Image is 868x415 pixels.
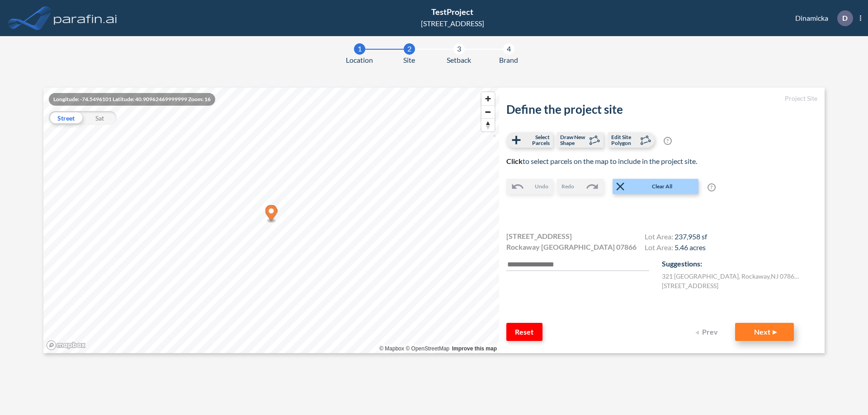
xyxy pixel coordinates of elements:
span: [STREET_ADDRESS] [506,231,572,242]
a: Improve this map [452,345,497,352]
div: Longitude: -74.5496101 Latitude: 40.90962469999999 Zoom: 16 [49,93,215,106]
img: logo [52,9,119,27]
div: Sat [83,111,117,125]
span: Edit Site Polygon [611,134,638,146]
canvas: Map [43,88,499,353]
span: Reset bearing to north [481,119,495,131]
a: Mapbox [379,345,404,352]
button: Undo [506,179,553,194]
span: ? [708,183,716,191]
div: 1 [354,43,365,55]
h5: Project Site [506,95,817,103]
div: [STREET_ADDRESS] [421,18,484,29]
button: Zoom in [481,92,495,105]
div: Map marker [265,205,278,224]
div: 4 [503,43,514,55]
span: ? [664,137,672,145]
span: Undo [535,182,548,191]
label: 321 [GEOGRAPHIC_DATA] , Rockaway , NJ 07866 , US [662,271,802,281]
label: [STREET_ADDRESS] [662,281,718,290]
a: OpenStreetMap [406,345,449,352]
span: Setback [447,55,471,65]
div: Street [49,111,83,125]
span: Site [403,55,415,65]
a: Mapbox homepage [46,340,86,350]
span: Rockaway [GEOGRAPHIC_DATA] 07866 [506,242,637,252]
div: 2 [404,43,415,55]
span: 5.46 acres [675,243,706,252]
button: Reset [506,323,542,341]
button: Next [735,323,794,341]
span: Brand [499,55,518,65]
div: 3 [453,43,465,55]
span: TestProject [431,7,473,17]
button: Prev [690,323,726,341]
button: Zoom out [481,105,495,118]
p: Suggestions: [662,258,817,269]
p: D [842,14,848,22]
span: to select parcels on the map to include in the project site. [506,157,697,165]
span: Clear All [627,182,698,191]
span: Select Parcels [523,134,550,146]
h4: Lot Area: [645,232,707,243]
h4: Lot Area: [645,243,707,254]
button: Reset bearing to north [481,118,495,131]
span: Location [346,55,373,65]
div: Dinamicka [782,10,861,26]
b: Click [506,157,523,165]
span: Draw New Shape [560,134,587,146]
button: Redo [557,179,604,194]
h2: Define the project site [506,103,817,117]
span: 237,958 sf [675,232,707,241]
span: Redo [561,182,574,191]
button: Clear All [613,179,698,194]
